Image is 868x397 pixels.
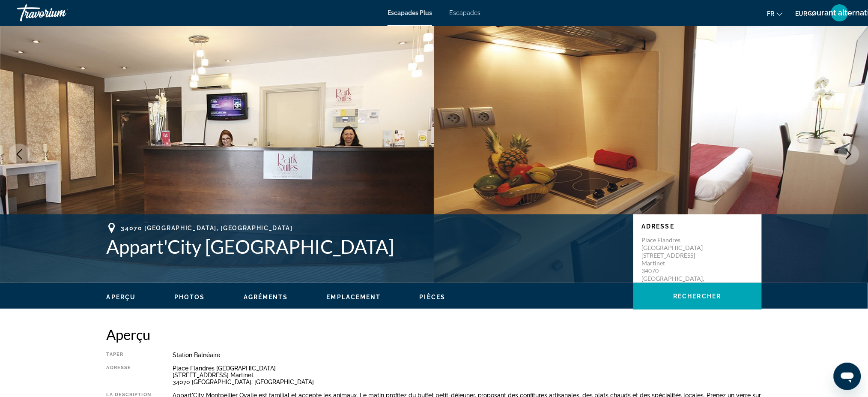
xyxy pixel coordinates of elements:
span: 34070 [GEOGRAPHIC_DATA], [GEOGRAPHIC_DATA] [121,225,293,232]
span: Pièces [420,294,446,301]
button: Agréments [244,293,288,301]
a: Escapades Plus [388,9,432,16]
p: Adresse [642,223,753,230]
span: Rechercher [674,293,722,300]
button: Menu utilisateur [829,4,851,22]
font: EUR [796,10,808,17]
button: Pièces [420,293,446,301]
span: Aperçu [107,294,136,301]
button: Changer de devise [796,7,816,20]
div: Adresse [107,365,151,385]
font: fr [767,10,775,17]
div: Taper [107,352,151,358]
span: Emplacement [327,294,381,301]
button: Photos [174,293,205,301]
button: Aperçu [107,293,136,301]
button: Emplacement [327,293,381,301]
p: Place Flandres [GEOGRAPHIC_DATA] [STREET_ADDRESS] Martinet 34070 [GEOGRAPHIC_DATA], [GEOGRAPHIC_D... [642,236,710,290]
h2: Aperçu [107,326,762,343]
iframe: Bouton de lancement de la fenêtre de messagerie [834,363,861,390]
span: Agréments [244,294,288,301]
button: Next image [838,144,859,165]
button: Changer de langue [767,7,783,20]
h1: Appart'City [GEOGRAPHIC_DATA] [107,235,625,258]
div: Station balnéaire [173,352,762,358]
a: Travorium [17,2,103,24]
div: Place Flandres [GEOGRAPHIC_DATA] [STREET_ADDRESS] Martinet 34070 [GEOGRAPHIC_DATA], [GEOGRAPHIC_D... [173,365,762,385]
span: Photos [174,294,205,301]
a: Escapades [449,9,480,16]
button: Rechercher [633,283,762,310]
button: Previous image [9,144,30,165]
